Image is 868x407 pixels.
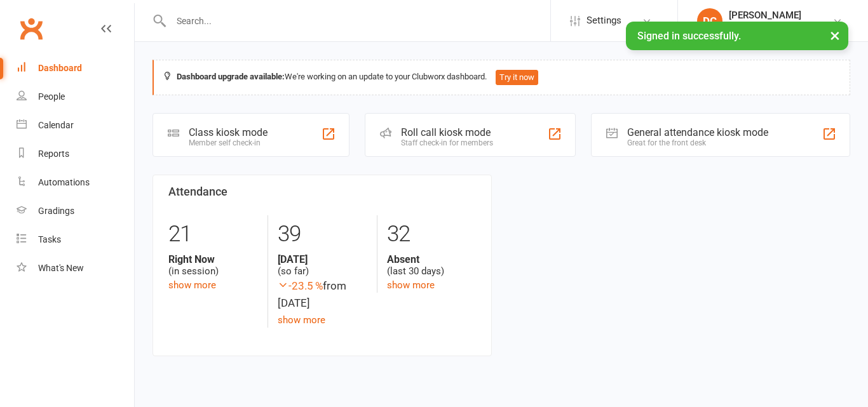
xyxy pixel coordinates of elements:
div: General attendance kiosk mode [627,126,768,138]
h3: Attendance [168,185,476,198]
div: Roll call kiosk mode [401,126,493,138]
strong: Dashboard upgrade available: [177,72,285,81]
div: Tasks [38,234,61,244]
div: DC [697,8,722,34]
div: People [38,91,65,102]
div: 39 [278,215,367,253]
div: [PERSON_NAME] [729,10,830,21]
div: 32 [387,215,476,253]
span: Signed in successfully. [637,30,741,42]
button: Try it now [496,70,538,85]
a: Dashboard [17,54,134,83]
a: What's New [17,254,134,283]
a: show more [387,279,435,291]
div: Great for the front desk [627,138,768,147]
a: People [17,83,134,111]
div: We're working on an update to your Clubworx dashboard. [153,60,850,95]
strong: Right Now [168,253,258,265]
a: Reports [17,140,134,168]
div: Automations [38,177,90,187]
div: from [DATE] [278,277,367,312]
a: show more [278,314,325,326]
a: show more [168,279,216,291]
input: Search... [167,12,550,30]
div: (so far) [278,253,367,277]
div: 21 [168,215,258,253]
div: (last 30 days) [387,253,476,277]
div: Calendar [38,120,74,130]
a: Clubworx [15,13,47,44]
a: Automations [17,168,134,197]
div: Dashboard [38,63,82,73]
a: Calendar [17,111,134,140]
a: Tasks [17,225,134,254]
div: Gradings [38,206,74,216]
button: × [824,22,846,49]
span: -23.5 % [278,279,323,292]
strong: Absent [387,253,476,265]
div: Staff check-in for members [401,138,493,147]
a: Gradings [17,197,134,225]
div: Reports [38,149,69,159]
div: (in session) [168,253,258,277]
strong: [DATE] [278,253,367,265]
span: Settings [587,6,621,35]
div: Member self check-in [189,138,268,147]
div: What's New [38,263,84,273]
div: Combat Defence Systems [729,21,830,32]
div: Class kiosk mode [189,126,268,138]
